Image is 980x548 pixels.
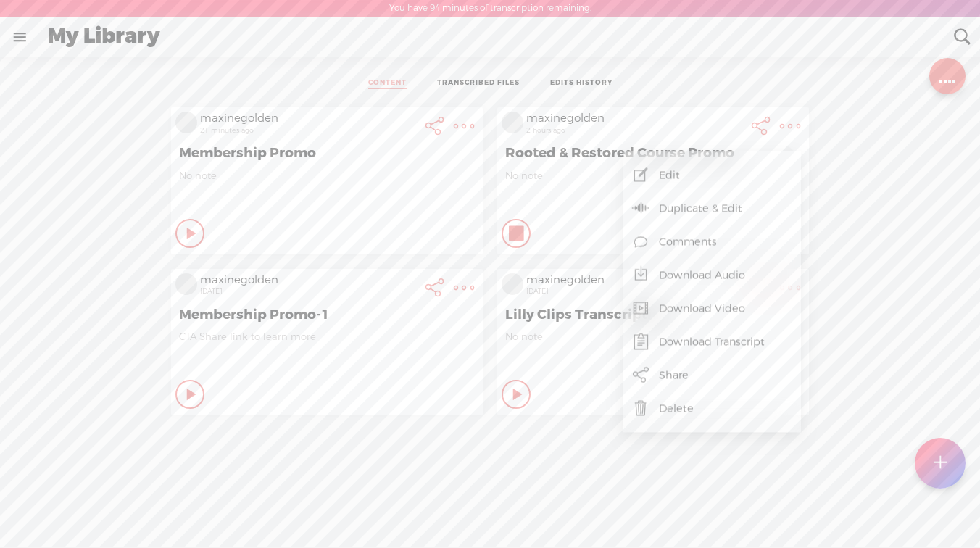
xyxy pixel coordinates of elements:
[630,159,794,192] a: Edit
[200,287,418,296] div: [DATE]
[630,359,794,392] a: Share
[200,126,418,135] div: 21 minutes ago
[526,287,744,296] div: [DATE]
[526,126,744,135] div: 2 hours ago
[630,192,794,225] a: Duplicate & Edit
[179,170,475,182] span: No note
[179,144,475,162] span: Membership Promo
[550,78,612,89] a: EDITS HISTORY
[526,112,744,126] div: maxinegolden
[630,325,794,359] a: Download Transcript
[505,331,801,343] span: No note
[389,3,591,14] label: You have 94 minutes of transcription remaining.
[179,331,475,374] div: CTA Share link to learn more
[630,392,794,425] a: Delete
[179,306,475,323] span: Membership Promo-1
[175,273,197,295] img: videoLoading.png
[505,306,801,323] span: Lilly Clips Transcription
[200,273,418,288] div: maxinegolden
[502,112,523,133] img: videoLoading.png
[505,144,801,162] span: Rooted & Restored Course Promo
[502,273,523,295] img: videoLoading.png
[175,112,197,133] img: videoLoading.png
[368,78,407,89] a: CONTENT
[505,170,801,182] span: No note
[200,112,418,126] div: maxinegolden
[38,18,944,56] div: My Library
[630,259,794,292] a: Download Audio
[526,273,744,288] div: maxinegolden
[630,292,794,325] a: Download Video
[437,78,520,89] a: TRANSCRIBED FILES
[630,225,794,259] a: Comments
